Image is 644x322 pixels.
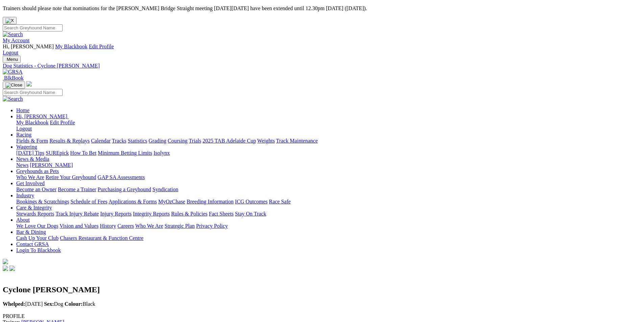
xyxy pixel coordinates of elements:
div: Wagering [16,150,641,156]
a: Login To Blackbook [16,247,61,253]
span: [DATE] [3,301,43,307]
a: Logout [16,126,32,131]
a: News & Media [16,156,49,162]
input: Search [3,89,63,96]
div: Industry [16,199,641,205]
a: Stewards Reports [16,211,54,217]
a: [DATE] Tips [16,150,44,156]
a: Home [16,107,29,113]
a: Trials [189,138,201,144]
a: [PERSON_NAME] [30,162,73,168]
a: Purchasing a Greyhound [98,187,151,192]
a: Privacy Policy [196,223,228,229]
a: Race Safe [269,199,290,204]
a: Wagering [16,144,37,150]
a: Racing [16,132,31,138]
a: Bar & Dining [16,229,46,235]
a: Careers [117,223,134,229]
img: GRSA [3,69,23,75]
button: Close [3,17,17,24]
a: Get Involved [16,180,45,186]
b: Whelped: [3,301,25,307]
a: Schedule of Fees [70,199,107,204]
img: X [5,18,14,23]
a: Hi, [PERSON_NAME] [16,114,69,119]
a: Edit Profile [50,120,75,125]
span: Black [65,301,95,307]
a: Bookings & Scratchings [16,199,69,204]
h2: Cyclone [PERSON_NAME] [3,285,641,294]
a: BlkBook [3,75,24,81]
a: We Love Our Dogs [16,223,58,229]
div: Greyhounds as Pets [16,174,641,180]
a: 2025 TAB Adelaide Cup [202,138,256,144]
a: Stay On Track [235,211,266,217]
a: Edit Profile [89,44,114,49]
a: Fact Sheets [209,211,234,217]
a: Weights [257,138,275,144]
img: twitter.svg [9,266,15,271]
a: Isolynx [153,150,170,156]
a: Who We Are [135,223,163,229]
div: News & Media [16,162,641,168]
a: Track Maintenance [276,138,318,144]
a: Greyhounds as Pets [16,168,59,174]
span: Dog [44,301,63,307]
div: Care & Integrity [16,211,641,217]
a: History [100,223,116,229]
a: Results & Replays [49,138,90,144]
div: Bar & Dining [16,235,641,241]
img: Search [3,31,23,38]
a: My Blackbook [55,44,88,49]
a: GAP SA Assessments [98,174,145,180]
p: Trainers should please note that nominations for the [PERSON_NAME] Bridge Straight meeting [DATE]... [3,5,641,11]
a: Become a Trainer [58,187,96,192]
a: Breeding Information [187,199,234,204]
img: Close [5,82,22,88]
b: Sex: [44,301,54,307]
a: Retire Your Greyhound [46,174,96,180]
a: Grading [149,138,166,144]
span: BlkBook [4,75,24,81]
a: Injury Reports [100,211,132,217]
a: Cash Up Your Club [16,235,58,241]
a: Applications & Forms [109,199,157,204]
span: Hi, [PERSON_NAME] [3,44,54,49]
img: facebook.svg [3,266,8,271]
b: Colour: [65,301,82,307]
div: Racing [16,138,641,144]
a: Statistics [128,138,147,144]
a: Rules & Policies [171,211,208,217]
a: My Account [3,38,30,43]
a: Fields & Form [16,138,48,144]
a: Track Injury Rebate [55,211,99,217]
button: Toggle navigation [3,56,21,63]
button: Toggle navigation [3,81,25,89]
img: Search [3,96,23,102]
a: Coursing [168,138,188,144]
a: Dog Statistics - Cyclone [PERSON_NAME] [3,63,641,69]
a: My Blackbook [16,120,49,125]
a: About [16,217,30,223]
div: PROFILE [3,313,641,319]
div: My Account [3,44,641,56]
a: Minimum Betting Limits [98,150,152,156]
a: SUREpick [46,150,69,156]
img: logo-grsa-white.png [3,259,8,264]
a: News [16,162,28,168]
a: Strategic Plan [165,223,195,229]
a: MyOzChase [158,199,185,204]
div: About [16,223,641,229]
a: Syndication [152,187,178,192]
a: Industry [16,193,34,198]
a: Contact GRSA [16,241,49,247]
a: Logout [3,50,18,55]
a: How To Bet [70,150,97,156]
div: Hi, [PERSON_NAME] [16,120,641,132]
a: Tracks [112,138,126,144]
span: Hi, [PERSON_NAME] [16,114,67,119]
img: logo-grsa-white.png [26,81,32,86]
input: Search [3,24,63,31]
a: Calendar [91,138,111,144]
